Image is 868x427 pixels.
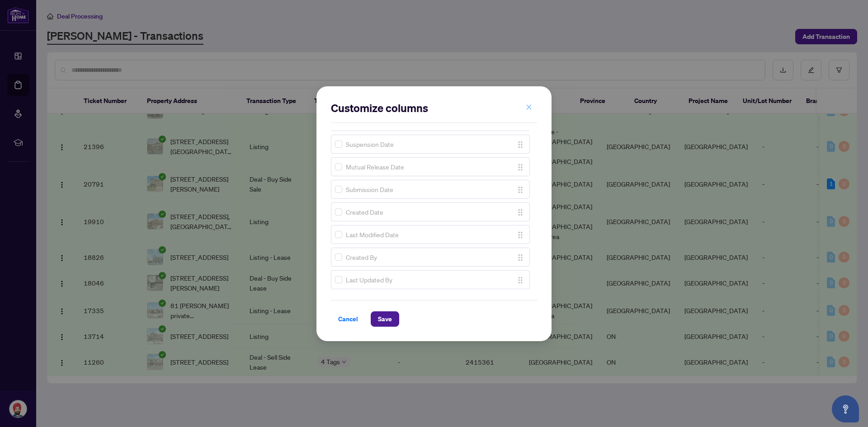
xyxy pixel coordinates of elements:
[346,162,404,172] span: Mutual Release Date
[515,274,526,285] button: Drag Icon
[515,206,526,217] button: Drag Icon
[346,184,393,194] span: Submission Date
[346,230,399,239] span: Last Modified Date
[515,229,526,240] button: Drag Icon
[515,252,526,263] button: Drag Icon
[331,311,365,327] button: Cancel
[371,311,399,327] button: Save
[526,104,532,110] span: close
[346,207,383,217] span: Created Date
[515,139,526,150] button: Drag Icon
[346,139,394,149] span: Suspension Date
[832,395,859,422] button: Open asap
[338,312,358,326] span: Cancel
[346,252,377,262] span: Created By
[515,161,526,172] button: Drag Icon
[331,101,537,115] h2: Customize columns
[515,184,526,195] button: Drag Icon
[378,312,392,326] span: Save
[346,275,392,285] span: Last Updated By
